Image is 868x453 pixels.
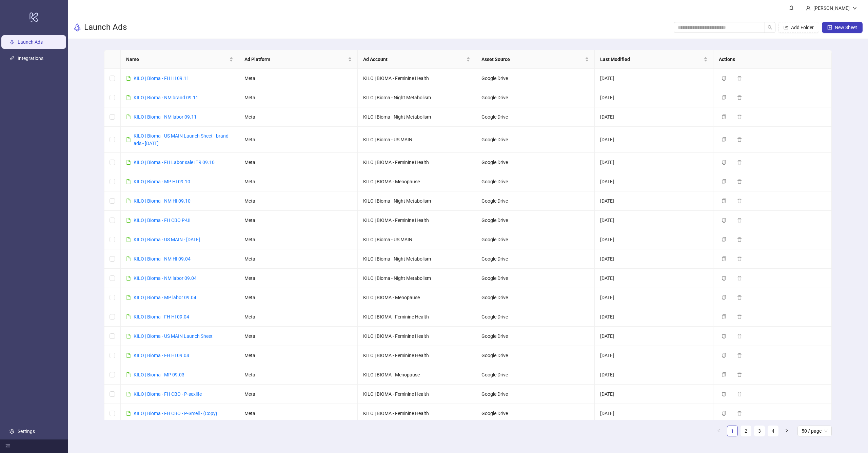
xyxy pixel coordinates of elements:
[595,107,713,127] td: [DATE]
[722,237,726,242] span: copy
[134,218,191,223] a: KILO | Bioma - FH CBO P-UI
[239,172,358,191] td: Meta
[722,295,726,300] span: copy
[476,327,595,346] td: Google Drive
[768,426,778,436] a: 4
[84,22,127,33] h3: Launch Ads
[713,426,724,436] button: left
[239,288,358,307] td: Meta
[134,275,197,281] a: KILO | Bioma - NM labor 09.04
[244,56,347,63] span: Ad Platform
[358,288,476,307] td: KILO | BIOMA - Menopause
[737,295,742,300] span: delete
[737,353,742,358] span: delete
[722,411,726,416] span: copy
[713,426,724,436] li: Previous Page
[722,199,726,203] span: copy
[358,69,476,88] td: KILO | BIOMA - Feminine Health
[239,365,358,385] td: Meta
[737,95,742,100] span: delete
[358,404,476,423] td: KILO | BIOMA - Feminine Health
[595,249,713,269] td: [DATE]
[595,153,713,172] td: [DATE]
[595,191,713,211] td: [DATE]
[722,95,726,100] span: copy
[722,218,726,223] span: copy
[358,211,476,230] td: KILO | BIOMA - Feminine Health
[806,6,811,11] span: user
[737,372,742,377] span: delete
[134,95,198,100] a: KILO | Bioma - NM brand 09.11
[737,137,742,142] span: delete
[134,237,200,242] a: KILO | Bioma - US MAIN - [DATE]
[239,191,358,211] td: Meta
[134,256,191,262] a: KILO | Bioma - NM HI 09.04
[722,314,726,319] span: copy
[722,334,726,338] span: copy
[134,333,213,339] a: KILO | Bioma - US MAIN Launch Sheet
[363,56,465,63] span: Ad Account
[18,429,35,434] a: Settings
[358,172,476,191] td: KILO | BIOMA - Menopause
[476,50,595,69] th: Asset Source
[239,107,358,127] td: Meta
[358,346,476,365] td: KILO | BIOMA - Feminine Health
[595,346,713,365] td: [DATE]
[126,76,131,81] span: file
[126,353,131,358] span: file
[778,22,819,33] button: Add Folder
[134,198,191,204] a: KILO | Bioma - NM HI 09.10
[126,95,131,100] span: file
[239,211,358,230] td: Meta
[126,276,131,281] span: file
[737,199,742,203] span: delete
[481,56,584,63] span: Asset Source
[476,69,595,88] td: Google Drive
[727,426,737,436] a: 1
[358,107,476,127] td: KILO | Bioma - Night Metabolism
[476,230,595,249] td: Google Drive
[737,160,742,165] span: delete
[239,307,358,327] td: Meta
[754,426,765,436] a: 3
[595,404,713,423] td: [DATE]
[73,23,81,32] span: rocket
[595,172,713,191] td: [DATE]
[126,392,131,396] span: file
[789,5,794,10] span: bell
[737,314,742,319] span: delete
[600,56,702,63] span: Last Modified
[476,346,595,365] td: Google Drive
[126,137,131,142] span: file
[476,191,595,211] td: Google Drive
[239,385,358,404] td: Meta
[358,50,476,69] th: Ad Account
[476,88,595,107] td: Google Drive
[737,115,742,119] span: delete
[781,426,792,436] button: right
[239,230,358,249] td: Meta
[768,25,772,30] span: search
[595,50,713,69] th: Last Modified
[126,56,228,63] span: Name
[595,307,713,327] td: [DATE]
[827,25,832,30] span: plus-square
[741,426,751,436] a: 2
[722,179,726,184] span: copy
[722,256,726,261] span: copy
[785,429,789,433] span: right
[852,6,857,11] span: down
[476,307,595,327] td: Google Drive
[239,50,358,69] th: Ad Platform
[791,25,814,30] span: Add Folder
[239,404,358,423] td: Meta
[126,179,131,184] span: file
[358,153,476,172] td: KILO | BIOMA - Feminine Health
[134,114,197,120] a: KILO | Bioma - NM labor 09.11
[784,25,788,30] span: folder-add
[737,411,742,416] span: delete
[595,365,713,385] td: [DATE]
[126,237,131,242] span: file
